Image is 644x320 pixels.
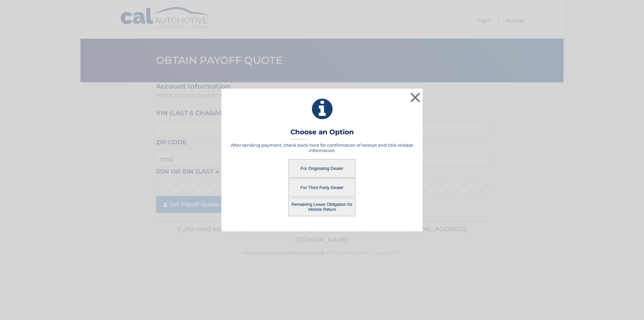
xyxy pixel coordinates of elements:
[288,159,356,178] button: For Originating Dealer
[288,178,356,197] button: For Third Party Dealer
[290,128,354,140] h3: Choose an Option
[230,142,414,153] h5: After sending payment, check back here for confirmation of receipt and title release information.
[409,91,422,104] button: ×
[288,198,356,216] button: Remaining Lease Obligation for Vehicle Return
